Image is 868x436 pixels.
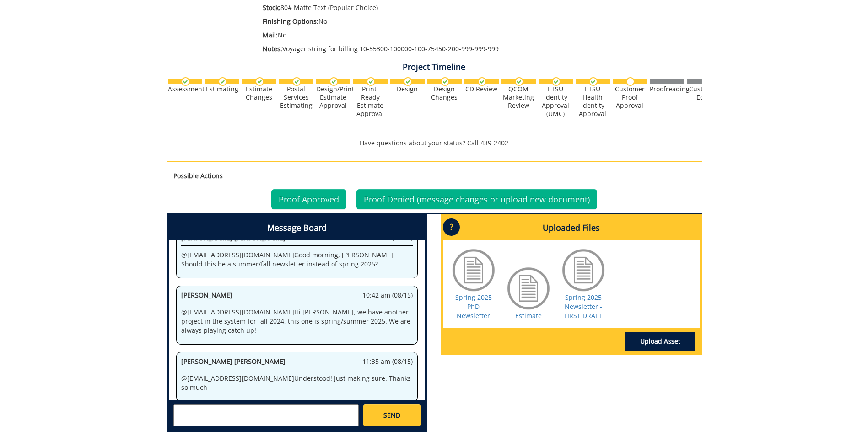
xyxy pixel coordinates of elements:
[181,291,232,299] span: [PERSON_NAME]
[167,138,702,148] p: Have questions about your status? Call 439-2402
[353,85,388,118] div: Print-Ready Estimate Approval
[356,189,597,209] a: Proof Denied (message changes or upload new document)
[279,85,313,110] div: Postal Services Estimating
[443,218,460,236] p: ?
[167,63,702,72] h4: Project Timeline
[242,85,276,101] div: Estimate Changes
[181,250,413,269] p: @ [EMAIL_ADDRESS][DOMAIN_NAME] Good morning, [PERSON_NAME]! Should this be a summer/fall newslett...
[173,171,223,180] strong: Possible Actions
[271,189,346,209] a: Proof Approved
[367,77,375,86] img: checkmark
[363,404,420,426] a: SEND
[625,332,695,351] a: Upload Asset
[383,411,400,420] span: SEND
[687,85,721,101] div: Customer Edits
[168,85,202,93] div: Assessment
[181,77,190,86] img: checkmark
[181,357,286,366] span: [PERSON_NAME] [PERSON_NAME]
[501,85,536,110] div: QCOM Marketing Review
[589,77,598,86] img: checkmark
[263,3,621,12] p: 80# Matte Text (Popular Choice)
[255,77,264,86] img: checkmark
[263,44,621,53] p: Voyager string for billing 10-55300-100000-100-75450-200-999-999-999
[478,77,486,86] img: checkmark
[263,44,282,53] span: Notes:
[263,31,278,39] span: Mail:
[539,85,573,118] div: ETSU Identity Approval (UMC)
[464,85,499,93] div: CD Review
[515,77,523,86] img: checkmark
[576,85,610,118] div: ETSU Health Identity Approval
[362,357,413,366] span: 11:35 am (08/15)
[205,85,239,93] div: Estimating
[263,17,318,26] span: FInishing Options:
[441,77,449,86] img: checkmark
[362,291,413,300] span: 10:42 am (08/15)
[626,77,635,86] img: no
[181,374,413,392] p: @ [EMAIL_ADDRESS][DOMAIN_NAME] Understood! Just making sure. Thanks so much
[404,77,412,86] img: checkmark
[263,3,280,12] span: Stock:
[181,308,413,335] p: @ [EMAIL_ADDRESS][DOMAIN_NAME] Hi [PERSON_NAME], we have another project in the system for fall 2...
[564,293,602,320] a: Spring 2025 Newsletter - FIRST DRAFT
[515,311,542,320] a: Estimate
[443,216,700,240] h4: Uploaded Files
[263,31,621,40] p: No
[427,85,462,101] div: Design Changes
[316,85,350,110] div: Design/Print Estimate Approval
[173,404,359,426] textarea: messageToSend
[263,17,621,26] p: No
[650,85,684,93] div: Proofreading
[292,77,301,86] img: checkmark
[390,85,425,93] div: Design
[169,216,425,240] h4: Message Board
[613,85,647,110] div: Customer Proof Approval
[455,293,492,320] a: Spring 2025 PhD Newsletter
[552,77,561,86] img: checkmark
[329,77,338,86] img: checkmark
[218,77,227,86] img: checkmark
